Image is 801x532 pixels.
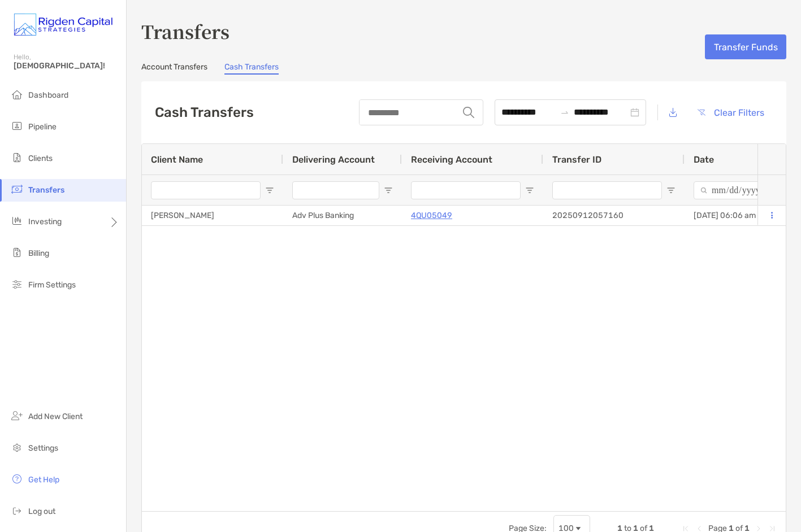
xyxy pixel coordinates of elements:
[292,181,379,199] input: Delivering Account Filter Input
[142,206,283,225] div: [PERSON_NAME]
[28,154,53,163] span: Clients
[265,186,274,195] button: Open Filter Menu
[560,108,569,117] span: to
[141,18,786,44] h3: Transfers
[411,154,492,165] span: Receiving Account
[543,206,685,225] div: 20250912057160
[151,154,203,165] span: Client Name
[705,34,786,59] button: Transfer Funds
[10,246,24,259] img: billing icon
[28,248,49,258] span: Billing
[28,475,59,485] span: Get Help
[28,217,62,226] span: Investing
[10,472,24,486] img: get-help icon
[411,181,521,199] input: Receiving Account Filter Input
[28,412,83,421] span: Add New Client
[14,5,112,45] img: Zoe Logo
[10,88,24,101] img: dashboard icon
[224,62,279,75] a: Cash Transfers
[28,507,55,516] span: Log out
[28,280,76,290] span: Firm Settings
[141,62,207,75] a: Account Transfers
[10,504,24,517] img: logout icon
[14,61,119,71] span: [DEMOGRAPHIC_DATA]!
[560,108,569,117] span: swap-right
[10,151,24,164] img: clients icon
[10,214,24,228] img: investing icon
[694,154,714,165] span: Date
[28,443,58,453] span: Settings
[552,154,601,165] span: Transfer ID
[384,186,393,195] button: Open Filter Menu
[28,122,57,132] span: Pipeline
[463,107,474,118] img: input icon
[552,181,662,199] input: Transfer ID Filter Input
[525,186,534,195] button: Open Filter Menu
[28,185,64,195] span: Transfers
[28,90,68,100] span: Dashboard
[292,208,354,223] p: Adv Plus Banking
[10,182,24,196] img: transfers icon
[689,100,773,125] button: Clear Filters
[10,119,24,133] img: pipeline icon
[10,441,24,454] img: settings icon
[698,109,705,116] img: button icon
[10,409,24,422] img: add_new_client icon
[155,104,254,120] h2: Cash Transfers
[411,208,452,223] a: 4QU05049
[292,154,375,165] span: Delivering Account
[151,181,261,199] input: Client Name Filter Input
[10,277,24,291] img: firm-settings icon
[666,186,676,195] button: Open Filter Menu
